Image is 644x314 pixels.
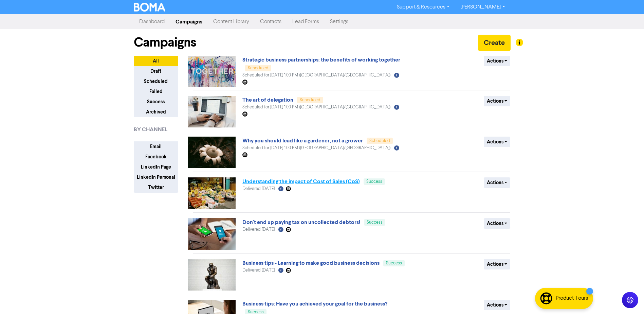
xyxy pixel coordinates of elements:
[242,73,390,77] span: Scheduled for [DATE] 1:00 PM ([GEOGRAPHIC_DATA]/[GEOGRAPHIC_DATA])
[242,187,275,191] span: Delivered [DATE]
[484,259,511,269] button: Actions
[242,97,293,103] a: The art of delegation
[325,15,354,29] a: Settings
[242,105,390,109] span: Scheduled for [DATE] 1:00 PM ([GEOGRAPHIC_DATA]/[GEOGRAPHIC_DATA])
[484,300,511,310] button: Actions
[484,218,511,229] button: Actions
[134,182,178,193] button: Twitter
[242,56,400,63] a: Strategic business partnerships: the benefits of working together
[248,66,269,70] span: Scheduled
[188,137,236,168] img: IfyYXNnpMqE5gGZ2T2pvG-white-and-brown-mushroom-on-ground-zpuVzW5rv4Q.jpg
[455,2,510,13] a: [PERSON_NAME]
[366,179,382,184] span: Success
[484,96,511,106] button: Actions
[134,3,166,12] img: BOMA Logo
[134,141,178,152] button: Email
[484,177,511,188] button: Actions
[134,172,178,182] button: LinkedIn Personal
[484,56,511,66] button: Actions
[134,152,178,162] button: Facebook
[242,146,390,150] span: Scheduled for [DATE] 1:00 PM ([GEOGRAPHIC_DATA]/[GEOGRAPHIC_DATA])
[300,98,320,102] span: Scheduled
[134,107,178,117] button: Archived
[242,137,363,144] a: Why you should lead like a gardener, not a grower
[188,56,236,87] img: image_1755693864824.png
[134,76,178,87] button: Scheduled
[134,86,178,97] button: Failed
[242,268,275,273] span: Delivered [DATE]
[484,137,511,147] button: Actions
[134,56,178,66] button: All
[188,218,236,250] img: 3zxnSaBLVMASB3ocax4tRO-paying-tax-on-uncollected-debtors.jpg
[287,15,325,29] a: Lead Forms
[188,259,236,291] img: 3lB3XvoZkMhQUYuoNcAVtG-the-thinker-4b4c5ab0-71f6-471f-8230-f423e0ae74f9.jpg
[134,162,178,172] button: LinkedIn Page
[134,97,178,107] button: Success
[134,35,196,50] h1: Campaigns
[610,281,644,314] iframe: Chat Widget
[134,66,178,76] button: Draft
[391,2,455,13] a: Support & Resources
[242,178,360,185] a: Understanding the impact of Cost of Sales (CoS)
[242,260,380,266] a: Business tips - Learning to make good business decisions
[255,15,287,29] a: Contacts
[188,177,236,209] img: 8eqStwqaG59zcKL8dx5LK-a-market-with-lots-of-fruits-and-vegetables-8ZepDlngDkE.jpg
[134,15,170,29] a: Dashboard
[134,125,167,134] span: BY CHANNEL
[242,300,387,307] a: Business tips: Have you achieved your goal for the business?
[367,220,383,225] span: Success
[386,261,402,265] span: Success
[369,139,390,143] span: Scheduled
[208,15,255,29] a: Content Library
[242,227,275,232] span: Delivered [DATE]
[242,219,360,226] a: Don't end up paying tax on uncollected debtors!
[170,15,208,29] a: Campaigns
[478,35,511,51] button: Create
[188,96,236,127] img: 0LVLxubaPRVBuImS0H5vg-delegation.jpg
